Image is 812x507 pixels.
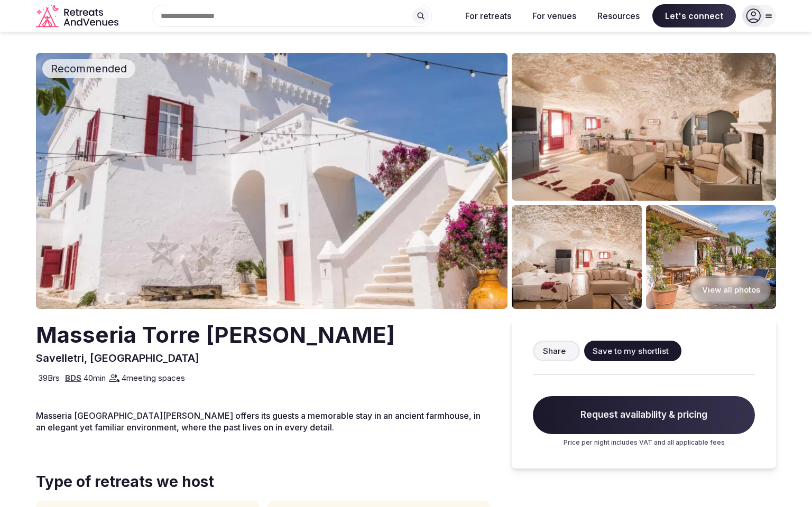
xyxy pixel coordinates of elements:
span: Savelletri, [GEOGRAPHIC_DATA] [36,352,199,364]
span: Save to my shortlist [593,345,669,356]
div: Recommended [42,59,135,78]
span: Type of retreats we host [36,472,491,492]
button: Resources [589,4,648,27]
span: 39 Brs [38,372,60,383]
span: Recommended [47,61,131,76]
img: Venue gallery photo [646,205,776,309]
img: Venue gallery photo [512,53,776,201]
span: Masseria [GEOGRAPHIC_DATA][PERSON_NAME] offers its guests a memorable stay in an ancient farmhous... [36,410,481,433]
span: Let's connect [652,4,736,27]
button: For retreats [457,4,520,27]
button: Share [533,341,580,361]
p: Price per night includes VAT and all applicable fees [533,438,755,447]
button: Save to my shortlist [584,341,681,361]
span: Share [543,345,566,356]
a: Visit the homepage [36,4,121,28]
img: Venue cover photo [36,53,508,309]
img: Venue gallery photo [512,205,642,309]
span: 40 min [84,372,106,383]
button: View all photos [689,276,771,304]
h2: Masseria Torre [PERSON_NAME] [36,320,395,351]
span: 4 meeting spaces [122,372,185,383]
button: For venues [524,4,585,27]
svg: Retreats and Venues company logo [36,4,121,28]
a: BDS [65,373,81,383]
span: Request availability & pricing [533,396,755,434]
